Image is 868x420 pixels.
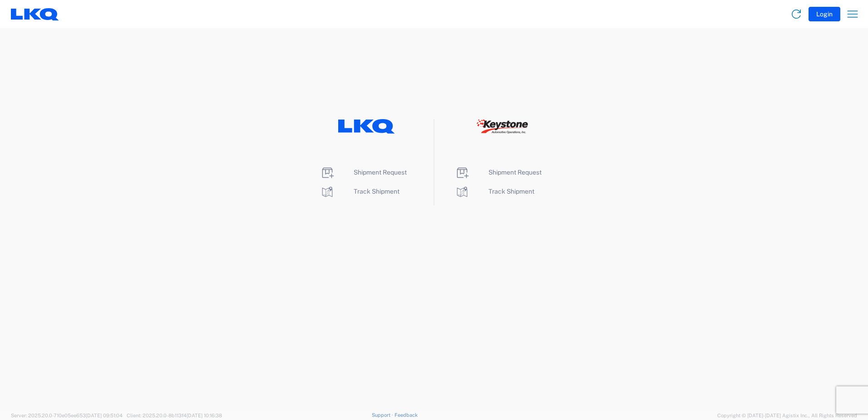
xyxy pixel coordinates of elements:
a: Support [372,412,395,418]
span: [DATE] 09:51:04 [86,413,123,418]
a: Shipment Request [320,169,407,176]
span: Shipment Request [488,169,542,176]
a: Track Shipment [455,188,534,195]
span: Server: 2025.20.0-710e05ee653 [11,413,123,418]
a: Shipment Request [455,169,542,176]
button: Login [809,7,840,21]
span: Track Shipment [354,188,399,195]
span: Client: 2025.20.0-8b113f4 [127,413,222,418]
span: Copyright © [DATE]-[DATE] Agistix Inc., All Rights Reserved [717,411,857,420]
span: Track Shipment [488,188,534,195]
span: Shipment Request [354,169,407,176]
a: Track Shipment [320,188,399,195]
span: [DATE] 10:16:38 [187,413,222,418]
a: Feedback [395,412,418,418]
